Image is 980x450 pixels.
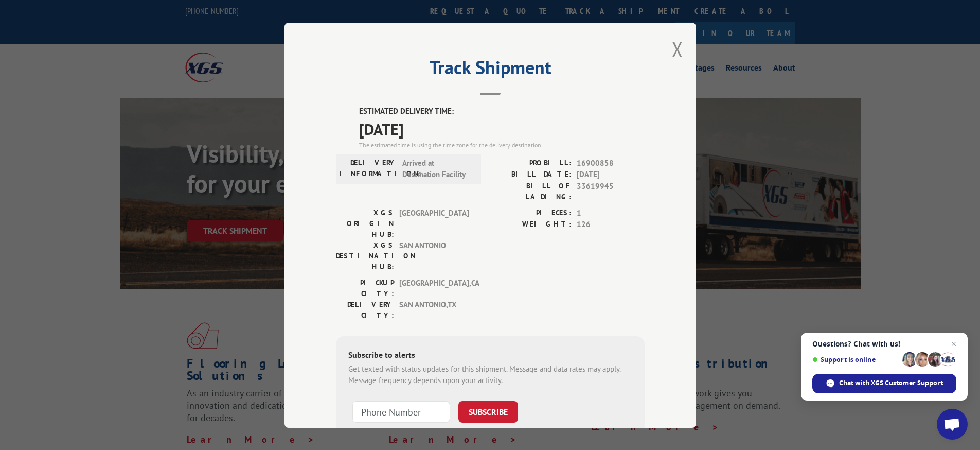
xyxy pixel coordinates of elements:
[399,207,469,239] span: [GEOGRAPHIC_DATA]
[402,157,472,180] span: Arrived at Destination Facility
[812,356,899,364] span: Support is online
[458,401,518,422] button: SUBSCRIBE
[577,219,645,231] span: 126
[336,207,394,239] label: XGS ORIGIN HUB:
[490,207,572,219] label: PIECES:
[490,219,572,231] label: WEIGHT:
[399,299,469,320] span: SAN ANTONIO , TX
[336,60,645,80] h2: Track Shipment
[348,348,632,363] div: Subscribe to alerts
[359,106,645,117] label: ESTIMATED DELIVERY TIME:
[336,299,394,320] label: DELIVERY CITY:
[399,277,469,299] span: [GEOGRAPHIC_DATA] , CA
[336,239,394,272] label: XGS DESTINATION HUB:
[937,409,968,440] div: Open chat
[359,117,645,140] span: [DATE]
[839,378,943,388] span: Chat with XGS Customer Support
[812,374,956,393] div: Chat with XGS Customer Support
[359,140,645,149] div: The estimated time is using the time zone for the delivery destination.
[490,180,572,202] label: BILL OF LADING:
[577,169,645,181] span: [DATE]
[348,363,632,386] div: Get texted with status updates for this shipment. Message and data rates may apply. Message frequ...
[948,338,960,350] span: Close chat
[812,340,956,348] span: Questions? Chat with us!
[577,157,645,169] span: 16900858
[339,157,397,180] label: DELIVERY INFORMATION:
[672,36,683,63] button: Close modal
[336,277,394,299] label: PICKUP CITY:
[490,157,572,169] label: PROBILL:
[577,180,645,202] span: 33619945
[399,239,469,272] span: SAN ANTONIO
[577,207,645,219] span: 1
[352,401,450,422] input: Phone Number
[490,169,572,181] label: BILL DATE:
